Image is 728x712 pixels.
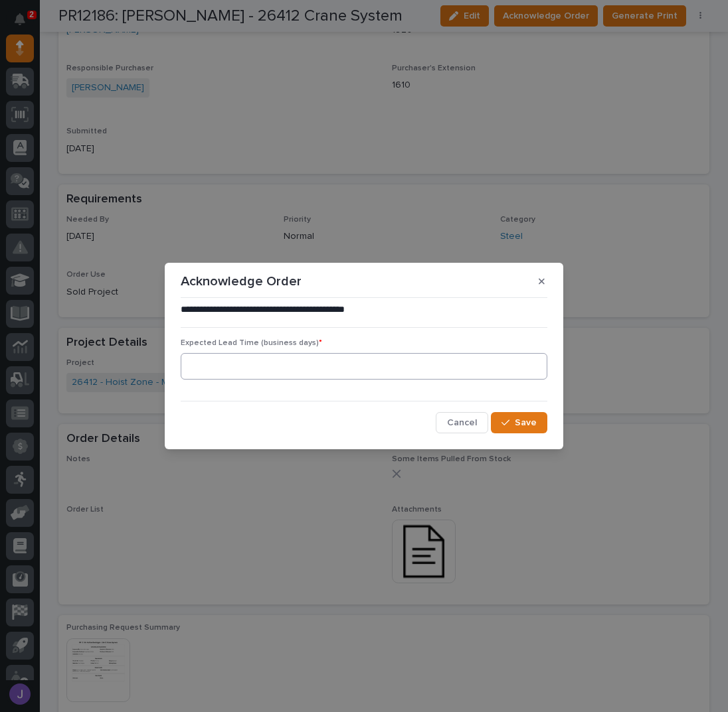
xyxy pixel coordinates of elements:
p: Acknowledge Order [181,273,302,289]
span: Cancel [447,417,477,429]
span: Expected Lead Time (business days) [181,339,322,347]
span: Save [515,417,537,429]
button: Save [491,412,547,433]
button: Cancel [436,412,488,433]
